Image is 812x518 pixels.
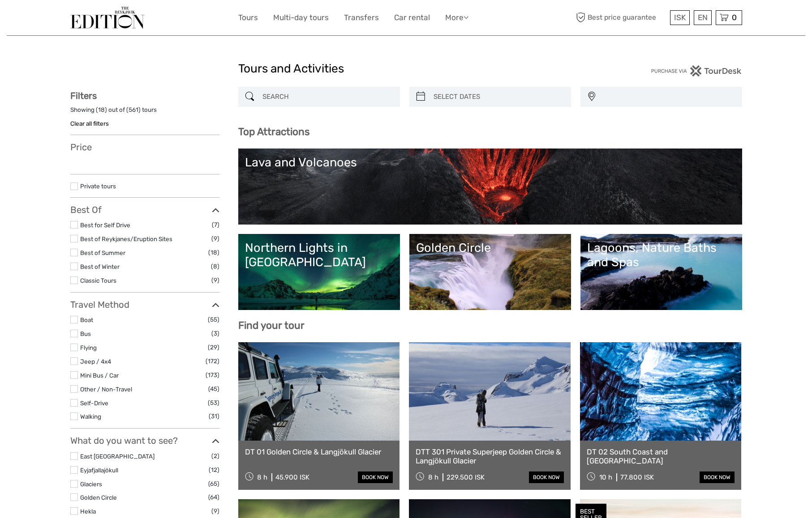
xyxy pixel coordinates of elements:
span: 8 h [428,473,438,481]
a: Classic Tours [80,277,116,284]
span: (9) [211,506,219,516]
span: (29) [208,342,219,352]
a: Golden Circle [80,494,117,501]
span: (9) [211,275,219,285]
a: DT 02 South Coast and [GEOGRAPHIC_DATA] [587,447,735,466]
a: Flying [80,344,97,351]
span: (53) [208,398,219,408]
span: (64) [208,492,219,502]
a: East [GEOGRAPHIC_DATA] [80,453,155,460]
a: Glaciers [80,480,102,488]
span: 10 h [599,473,612,481]
span: (45) [208,384,219,394]
a: Walking [80,413,101,420]
span: (2) [211,451,219,461]
div: EN [694,10,712,25]
a: Best of Reykjanes/Eruption Sites [80,235,172,242]
a: Eyjafjallajökull [80,467,118,474]
span: 8 h [257,473,267,481]
a: Transfers [344,11,379,24]
div: Golden Circle [416,241,564,255]
span: (55) [208,314,219,325]
span: (65) [208,479,219,489]
h3: Price [70,142,219,153]
div: 229.500 ISK [447,473,485,481]
span: (8) [211,261,219,272]
span: (12) [209,465,219,475]
span: (7) [212,220,219,230]
a: DTT 301 Private Superjeep Golden Circle & Langjökull Glacier [416,447,564,466]
a: Clear all filters [70,120,109,127]
h3: Best Of [70,204,219,215]
a: Golden Circle [416,241,564,303]
a: book now [358,471,393,483]
a: Best of Summer [80,249,125,256]
span: (31) [209,411,219,421]
h3: What do you want to see? [70,435,219,446]
b: Find your tour [238,319,305,331]
div: Northern Lights in [GEOGRAPHIC_DATA] [245,241,393,270]
input: SEARCH [259,89,395,105]
span: Best price guarantee [574,10,668,25]
span: 0 [730,13,738,22]
strong: Filters [70,90,97,101]
span: (18) [208,247,219,258]
h1: Tours and Activities [238,62,574,76]
span: (3) [211,328,219,339]
div: Lagoons, Nature Baths and Spas [587,241,735,270]
span: (172) [206,356,219,366]
img: PurchaseViaTourDesk.png [651,65,742,76]
a: Northern Lights in [GEOGRAPHIC_DATA] [245,241,393,303]
a: DT 01 Golden Circle & Langjökull Glacier [245,447,393,456]
h3: Travel Method [70,299,219,310]
a: Best of Winter [80,263,120,270]
b: Top Attractions [238,126,309,138]
input: SELECT DATES [430,89,567,105]
div: 45.900 ISK [275,473,309,481]
img: The Reykjavík Edition [70,7,145,29]
a: book now [700,471,735,483]
a: More [445,11,468,24]
label: 561 [129,106,138,114]
a: Private tours [80,183,116,190]
a: Other / Non-Travel [80,386,132,393]
a: Lagoons, Nature Baths and Spas [587,241,735,303]
a: Multi-day tours [273,11,329,24]
a: Lava and Volcanoes [245,155,735,218]
span: (9) [211,234,219,244]
a: Best for Self Drive [80,221,130,229]
a: book now [529,471,564,483]
a: Boat [80,316,93,323]
span: ISK [674,13,686,22]
a: Tours [238,11,258,24]
label: 18 [98,106,105,114]
a: Self-Drive [80,399,108,407]
div: Showing ( ) out of ( ) tours [70,106,219,119]
div: 77.800 ISK [620,473,654,481]
a: Jeep / 4x4 [80,358,111,365]
a: Car rental [394,11,430,24]
a: Bus [80,330,91,337]
a: Mini Bus / Car [80,372,119,379]
span: (173) [206,370,219,380]
a: Hekla [80,508,96,515]
div: Lava and Volcanoes [245,155,735,170]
